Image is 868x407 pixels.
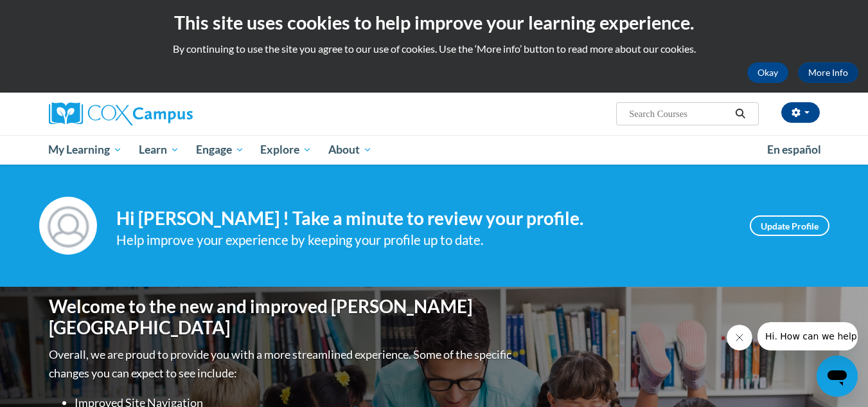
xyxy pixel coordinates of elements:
a: More Info [798,62,858,83]
a: About [320,135,380,165]
p: By continuing to use the site you agree to our use of cookies. Use the ‘More info’ button to read... [10,42,858,56]
a: Cox Campus [49,102,293,125]
a: My Learning [40,135,131,165]
iframe: Button to launch messaging window [817,356,858,397]
img: Profile Image [39,197,97,255]
h2: This site uses cookies to help improve your learning experience. [10,10,858,35]
a: Update Profile [750,215,829,236]
h1: Welcome to the new and improved [PERSON_NAME][GEOGRAPHIC_DATA] [49,296,515,339]
button: Search [731,106,750,122]
span: Hi. How can we help? [8,9,104,19]
a: Engage [188,135,252,165]
input: Search Courses [628,106,731,122]
a: En español [759,136,829,163]
span: Learn [139,142,179,158]
span: About [328,142,372,158]
span: En español [767,143,821,156]
p: Overall, we are proud to provide you with a more streamlined experience. Some of the specific cha... [49,345,515,383]
span: My Learning [48,142,122,158]
iframe: Close message [727,325,752,350]
div: Help improve your experience by keeping your profile up to date. [116,230,731,251]
img: Cox Campus [49,102,193,125]
button: Okay [747,62,788,83]
span: Engage [196,142,244,158]
iframe: Message from company [757,322,858,350]
a: Explore [252,135,320,165]
h4: Hi [PERSON_NAME] ! Take a minute to review your profile. [116,208,731,230]
button: Account Settings [781,102,820,123]
a: Learn [130,135,188,165]
div: Main menu [30,135,839,165]
span: Explore [260,142,312,158]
